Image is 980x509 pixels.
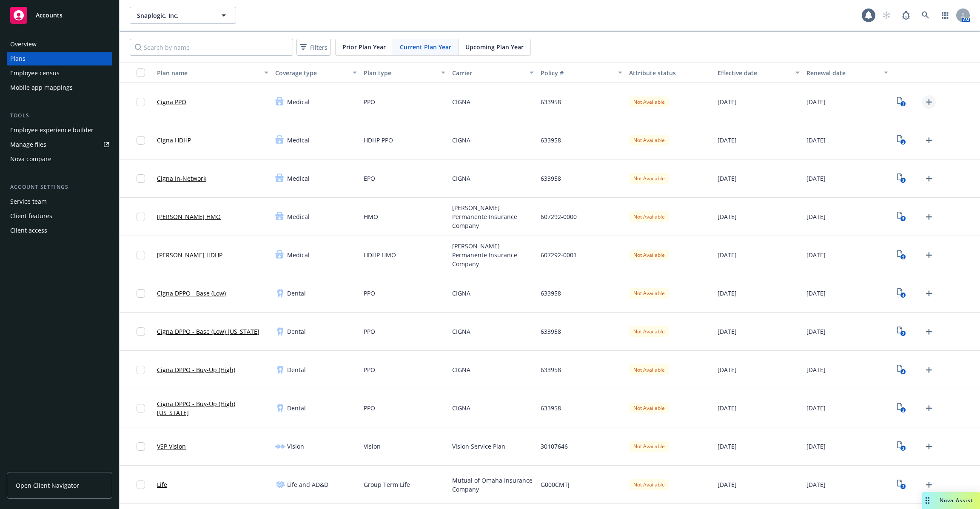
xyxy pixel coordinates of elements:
div: Account settings [7,183,112,191]
span: [DATE] [806,97,826,106]
div: Not Available [629,97,669,107]
span: Upcoming Plan Year [465,43,524,51]
a: Upload Plan Documents [922,401,936,415]
input: Toggle Row Selected [137,404,145,412]
span: 633958 [541,327,561,336]
a: View Plan Documents [895,248,909,262]
a: Cigna In-Network [157,174,206,183]
span: 633958 [541,289,561,298]
a: Upload Plan Documents [922,210,936,224]
text: 2 [902,446,904,451]
a: Upload Plan Documents [922,478,936,492]
div: Not Available [629,211,669,222]
div: Attribute status [629,68,711,77]
a: View Plan Documents [895,325,909,338]
div: Not Available [629,326,669,337]
input: Toggle Row Selected [137,327,145,336]
span: [DATE] [718,136,737,145]
span: 30107646 [541,442,568,451]
span: [DATE] [806,404,826,412]
span: [DATE] [718,404,737,412]
span: 633958 [541,136,561,145]
span: PPO [364,289,375,298]
span: [DATE] [718,327,737,336]
a: [PERSON_NAME] HMO [157,212,221,221]
a: Switch app [937,7,954,24]
a: Client features [7,209,112,223]
a: Service team [7,195,112,208]
a: View Plan Documents [895,134,909,147]
span: [DATE] [806,289,826,298]
div: Renewal date [806,68,879,77]
span: CIGNA [452,136,470,145]
a: View Plan Documents [895,363,909,377]
div: Coverage type [275,68,348,77]
span: 633958 [541,365,561,374]
span: Dental [287,289,306,298]
a: Upload Plan Documents [922,248,936,262]
span: 633958 [541,404,561,412]
a: Life [157,480,167,489]
input: Toggle Row Selected [137,136,145,145]
span: PPO [364,327,375,336]
span: [DATE] [718,442,737,451]
a: Manage files [7,138,112,151]
span: Medical [287,250,310,259]
span: Medical [287,97,310,106]
span: [DATE] [718,250,737,259]
span: Snaplogic, Inc. [137,11,211,20]
text: 4 [902,293,904,298]
input: Toggle Row Selected [137,98,145,106]
a: Employee census [7,66,112,80]
span: Vision [364,442,381,451]
text: 5 [902,216,904,222]
a: VSP Vision [157,442,186,451]
a: View Plan Documents [895,95,909,109]
input: Toggle Row Selected [137,213,145,221]
span: G000CMTJ [541,480,570,489]
span: [DATE] [718,289,737,298]
button: Carrier [449,63,537,83]
div: Employee census [10,66,60,80]
span: 633958 [541,174,561,183]
text: 2 [902,407,904,413]
button: Plan name [154,63,272,83]
a: [PERSON_NAME] HDHP [157,250,222,259]
a: Upload Plan Documents [922,363,936,377]
span: Current Plan Year [400,43,451,51]
button: Effective date [714,63,803,83]
span: HMO [364,212,378,221]
a: Mobile app mappings [7,81,112,94]
span: [DATE] [718,212,737,221]
span: [DATE] [806,212,826,221]
button: Plan type [360,63,449,83]
div: Tools [7,111,112,120]
a: Client access [7,224,112,237]
span: [DATE] [806,442,826,451]
span: Dental [287,404,306,412]
span: Filters [310,43,328,52]
a: Cigna DPPO - Buy-Up (High) [US_STATE] [157,399,268,417]
span: Group Term Life [364,480,410,489]
div: Not Available [629,135,669,145]
a: Upload Plan Documents [922,440,936,453]
span: HDHP PPO [364,136,393,145]
span: [DATE] [718,97,737,106]
a: Upload Plan Documents [922,95,936,109]
a: Report a Bug [897,7,914,24]
span: PPO [364,404,375,412]
span: Accounts [36,12,63,19]
span: EPO [364,174,375,183]
span: CIGNA [452,97,470,106]
button: Coverage type [272,63,360,83]
button: Nova Assist [922,492,980,509]
text: 5 [902,254,904,260]
button: Filters [296,39,331,56]
span: [DATE] [806,480,826,489]
input: Toggle Row Selected [137,481,145,489]
span: [DATE] [806,327,826,336]
span: [DATE] [806,136,826,145]
span: Mutual of Omaha Insurance Company [452,476,534,494]
span: Open Client Navigator [16,481,79,490]
input: Select all [137,68,145,77]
